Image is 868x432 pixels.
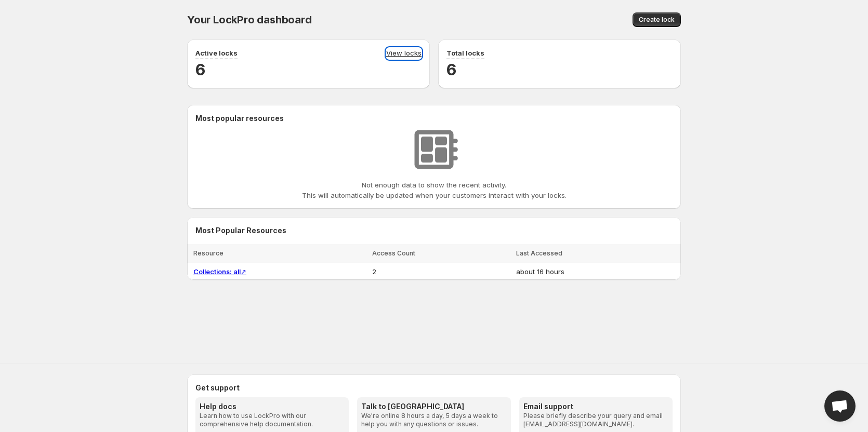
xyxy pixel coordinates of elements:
[516,249,562,257] span: Last Accessed
[195,113,673,124] h2: Most popular resources
[193,249,223,257] span: Resource
[361,412,506,428] p: We're online 8 hours a day, 5 days a week to help you with any questions or issues.
[446,48,484,58] p: Total locks
[195,383,673,393] h2: Get support
[302,180,567,200] p: Not enough data to show the recent activity. This will automatically be updated when your custome...
[187,14,312,26] span: Your LockPro dashboard
[200,401,345,412] h3: Help docs
[195,48,238,58] p: Active locks
[523,412,668,428] p: Please briefly describe your query and email [EMAIL_ADDRESS][DOMAIN_NAME].
[639,16,675,24] span: Create lock
[193,267,246,276] a: Collections: all↗
[372,249,415,257] span: Access Count
[386,48,422,59] a: View locks
[446,59,673,80] h2: 6
[200,412,345,428] p: Learn how to use LockPro with our comprehensive help documentation.
[633,12,681,27] button: Create lock
[361,401,506,412] h3: Talk to [GEOGRAPHIC_DATA]
[195,59,422,80] h2: 6
[408,124,460,176] img: No resources found
[195,225,673,236] h2: Most Popular Resources
[824,390,856,422] a: Open chat
[369,263,513,280] td: 2
[513,263,681,280] td: about 16 hours
[523,401,668,412] h3: Email support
